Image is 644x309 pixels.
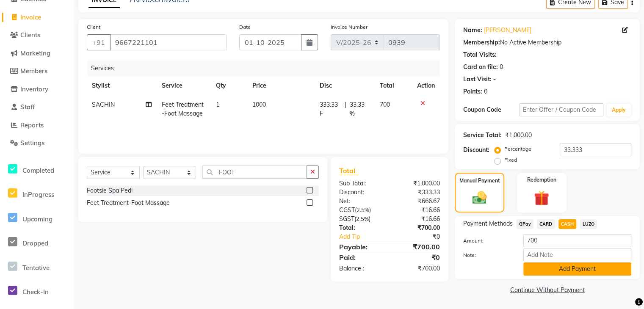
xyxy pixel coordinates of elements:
[2,49,72,58] a: Marketing
[516,219,533,229] span: GPay
[333,252,390,262] div: Paid:
[463,63,498,72] div: Card on file:
[463,38,500,47] div: Membership:
[468,190,491,206] img: _cash.svg
[333,197,390,206] div: Net:
[463,219,513,228] span: Payment Methods
[2,121,72,130] a: Reports
[357,207,369,213] span: 2.5%
[390,223,446,232] div: ₹700.00
[463,87,482,96] div: Points:
[504,156,517,164] label: Fixed
[484,87,487,96] div: 0
[504,145,531,153] label: Percentage
[505,131,532,140] div: ₹1,000.00
[484,26,531,35] a: [PERSON_NAME]
[331,23,368,31] label: Invoice Number
[523,234,631,247] input: Amount
[333,264,390,273] div: Balance :
[390,242,446,252] div: ₹700.00
[333,223,390,232] div: Total:
[459,177,500,185] label: Manual Payment
[500,63,503,72] div: 0
[537,219,555,229] span: CARD
[529,189,554,207] img: _gift.svg
[320,100,341,118] span: 333.33 F
[22,190,54,199] span: InProgress
[412,76,440,95] th: Action
[87,23,100,31] label: Client
[20,49,50,57] span: Marketing
[463,75,492,84] div: Last Visit:
[558,219,577,229] span: CASH
[390,188,446,197] div: ₹333.33
[390,252,446,262] div: ₹0
[211,76,247,95] th: Qty
[20,103,35,111] span: Staff
[390,206,446,215] div: ₹16.66
[527,176,556,184] label: Redemption
[390,197,446,206] div: ₹666.67
[463,50,497,59] div: Total Visits:
[162,101,204,117] span: Feet Treatment-Foot Massage
[22,288,49,296] span: Check-In
[463,146,489,154] div: Discount:
[20,67,47,75] span: Members
[463,105,519,114] div: Coupon Code
[2,85,72,94] a: Inventory
[22,239,48,247] span: Dropped
[333,206,390,215] div: ( )
[345,100,346,118] span: |
[2,138,72,148] a: Settings
[22,264,50,272] span: Tentative
[87,186,133,195] div: Footsie Spa Pedi
[399,232,446,241] div: ₹0
[252,101,266,108] span: 1000
[607,104,631,116] button: Apply
[20,31,40,39] span: Clients
[457,251,517,259] label: Note:
[20,139,44,147] span: Settings
[493,75,496,84] div: -
[333,179,390,188] div: Sub Total:
[2,30,72,40] a: Clients
[20,85,48,93] span: Inventory
[339,166,359,175] span: Total
[339,206,355,214] span: CGST
[20,121,44,129] span: Reports
[333,188,390,197] div: Discount:
[463,26,482,35] div: Name:
[456,286,638,295] a: Continue Without Payment
[22,215,53,223] span: Upcoming
[333,242,390,252] div: Payable:
[333,215,390,223] div: ( )
[339,215,354,223] span: SGST
[463,131,502,140] div: Service Total:
[580,219,597,229] span: LUZO
[523,248,631,261] input: Add Note
[157,76,211,95] th: Service
[380,101,390,108] span: 700
[523,262,631,276] button: Add Payment
[247,76,315,95] th: Price
[390,264,446,273] div: ₹700.00
[457,237,517,245] label: Amount:
[202,166,307,179] input: Search or Scan
[87,76,157,95] th: Stylist
[519,103,603,116] input: Enter Offer / Coupon Code
[92,101,115,108] span: SACHIN
[22,166,54,174] span: Completed
[390,179,446,188] div: ₹1,000.00
[216,101,219,108] span: 1
[356,215,369,222] span: 2.5%
[350,100,370,118] span: 33.33 %
[2,66,72,76] a: Members
[333,232,399,241] a: Add Tip
[463,38,631,47] div: No Active Membership
[88,61,446,76] div: Services
[375,76,412,95] th: Total
[87,34,111,50] button: +91
[390,215,446,223] div: ₹16.66
[239,23,251,31] label: Date
[110,34,227,50] input: Search by Name/Mobile/Email/Code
